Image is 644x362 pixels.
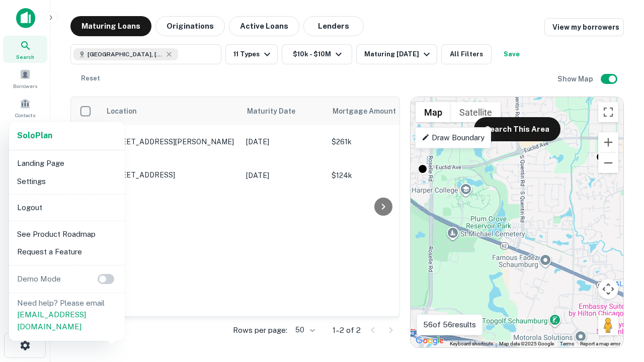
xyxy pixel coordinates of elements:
[13,225,121,243] li: See Product Roadmap
[594,249,644,298] iframe: Chat Widget
[17,297,117,333] p: Need help? Please email
[17,131,52,140] strong: Solo Plan
[13,154,121,172] li: Landing Page
[13,199,121,217] li: Logout
[13,273,65,285] p: Demo Mode
[17,130,52,142] a: SoloPlan
[13,243,121,261] li: Request a Feature
[17,310,86,331] a: [EMAIL_ADDRESS][DOMAIN_NAME]
[13,172,121,191] li: Settings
